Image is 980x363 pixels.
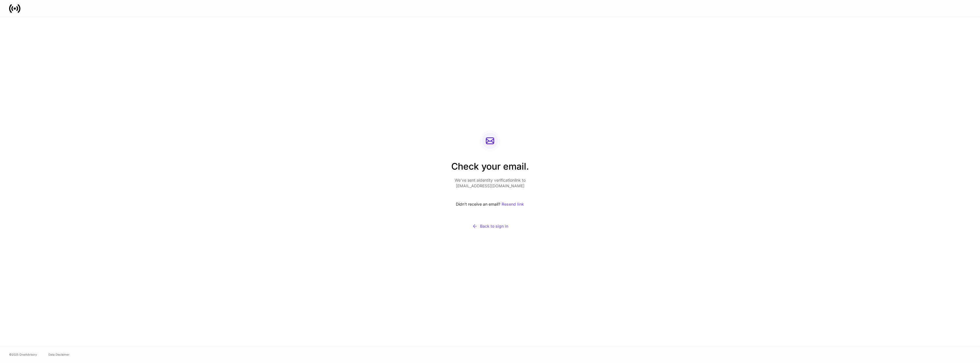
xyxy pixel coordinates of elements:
[451,160,529,177] h2: Check your email.
[451,198,529,210] div: Didn’t receive an email?
[502,202,524,206] div: Resend link
[472,223,508,229] div: Back to sign in
[501,198,524,210] button: Resend link
[48,352,70,357] a: Data Disclaimer
[451,177,529,189] p: We’ve sent a identity verification link to [EMAIL_ADDRESS][DOMAIN_NAME]
[9,352,37,357] span: © 2025 OneAdvisory
[451,220,529,233] button: Back to sign in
